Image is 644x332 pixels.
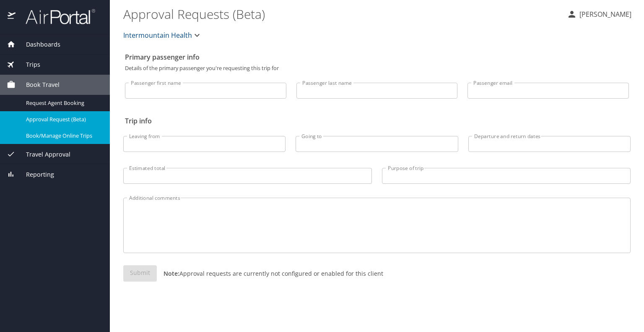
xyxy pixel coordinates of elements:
[120,27,205,44] button: Intermountain Health
[16,60,40,69] span: Trips
[16,150,70,159] span: Travel Approval
[16,40,60,49] span: Dashboards
[16,8,95,25] img: airportal-logo.png
[8,8,16,25] img: icon-airportal.png
[125,65,629,71] p: Details of the primary passenger you're requesting this trip for
[577,9,631,19] p: [PERSON_NAME]
[563,7,635,22] button: [PERSON_NAME]
[16,170,54,179] span: Reporting
[26,132,100,140] span: Book/Manage Online Trips
[157,269,383,278] p: Approval requests are currently not configured or enabled for this client
[164,269,179,277] strong: Note:
[125,50,629,64] h2: Primary passenger info
[123,1,560,27] h1: Approval Requests (Beta)
[16,80,60,89] span: Book Travel
[26,99,100,107] span: Request Agent Booking
[123,29,192,41] span: Intermountain Health
[26,115,100,123] span: Approval Request (Beta)
[125,114,629,128] h2: Trip info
